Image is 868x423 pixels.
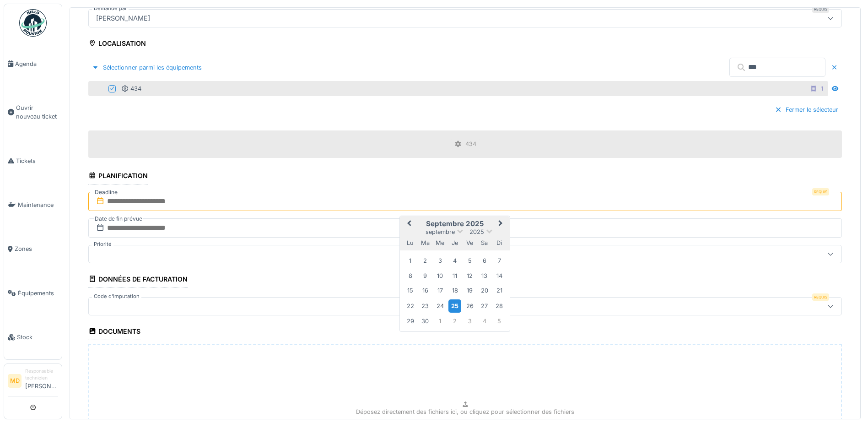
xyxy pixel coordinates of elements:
[478,255,491,267] div: Choose samedi 6 septembre 2025
[821,84,823,93] div: 1
[403,254,507,329] div: Month septembre, 2025
[17,333,58,342] span: Stock
[464,270,476,282] div: Choose vendredi 12 septembre 2025
[434,315,446,327] div: Choose mercredi 1 octobre 2025
[494,217,509,232] button: Next Month
[771,103,842,116] div: Fermer le sélecteur
[434,255,446,267] div: Choose mercredi 3 septembre 2025
[419,300,431,312] div: Choose mardi 23 septembre 2025
[400,220,510,228] h2: septembre 2025
[448,270,461,282] div: Choose jeudi 11 septembre 2025
[92,13,154,23] div: [PERSON_NAME]
[16,157,58,165] span: Tickets
[478,315,491,327] div: Choose samedi 4 octobre 2025
[18,289,58,298] span: Équipements
[448,255,461,267] div: Choose jeudi 4 septembre 2025
[464,284,476,297] div: Choose vendredi 19 septembre 2025
[493,255,506,267] div: Choose dimanche 7 septembre 2025
[419,315,431,327] div: Choose mardi 30 septembre 2025
[493,270,506,282] div: Choose dimanche 14 septembre 2025
[401,217,415,232] button: Previous Month
[88,325,140,340] div: Documents
[478,270,491,282] div: Choose samedi 13 septembre 2025
[4,227,62,271] a: Zones
[92,5,129,12] label: Demandé par
[94,187,119,197] label: Deadline
[448,237,461,249] div: jeudi
[464,300,476,312] div: Choose vendredi 26 septembre 2025
[464,255,476,267] div: Choose vendredi 5 septembre 2025
[121,84,141,93] div: 434
[356,407,574,416] p: Déposez directement des fichiers ici, ou cliquez pour sélectionner des fichiers
[419,270,431,282] div: Choose mardi 9 septembre 2025
[448,299,461,313] div: Choose jeudi 25 septembre 2025
[812,293,829,301] div: Requis
[404,315,416,327] div: Choose lundi 29 septembre 2025
[16,103,58,121] span: Ouvrir nouveau ticket
[434,270,446,282] div: Choose mercredi 10 septembre 2025
[8,374,22,388] li: MD
[404,255,416,267] div: Choose lundi 1 septembre 2025
[478,300,491,312] div: Choose samedi 27 septembre 2025
[4,183,62,227] a: Maintenance
[4,271,62,315] a: Équipements
[19,9,47,37] img: Badge_color-CXgf-gQk.svg
[92,240,113,248] label: Priorité
[15,60,58,68] span: Agenda
[448,284,461,297] div: Choose jeudi 18 septembre 2025
[493,300,506,312] div: Choose dimanche 28 septembre 2025
[88,272,188,288] div: Données de facturation
[404,300,416,312] div: Choose lundi 22 septembre 2025
[419,284,431,297] div: Choose mardi 16 septembre 2025
[493,237,506,249] div: dimanche
[493,284,506,297] div: Choose dimanche 21 septembre 2025
[4,86,62,139] a: Ouvrir nouveau ticket
[18,201,58,209] span: Maintenance
[88,37,146,52] div: Localisation
[464,237,476,249] div: vendredi
[25,368,58,382] div: Responsable technicien
[94,214,143,224] label: Date de fin prévue
[434,237,446,249] div: mercredi
[88,169,148,184] div: Planification
[812,188,829,195] div: Requis
[478,284,491,297] div: Choose samedi 20 septembre 2025
[92,293,141,300] label: Code d'imputation
[419,237,431,249] div: mardi
[25,368,58,394] li: [PERSON_NAME]
[404,270,416,282] div: Choose lundi 8 septembre 2025
[88,61,205,74] div: Sélectionner parmi les équipements
[464,315,476,327] div: Choose vendredi 3 octobre 2025
[4,42,62,86] a: Agenda
[493,315,506,327] div: Choose dimanche 5 octobre 2025
[404,284,416,297] div: Choose lundi 15 septembre 2025
[434,284,446,297] div: Choose mercredi 17 septembre 2025
[419,255,431,267] div: Choose mardi 2 septembre 2025
[426,228,455,235] span: septembre
[448,315,461,327] div: Choose jeudi 2 octobre 2025
[4,139,62,183] a: Tickets
[478,237,491,249] div: samedi
[404,237,416,249] div: lundi
[434,300,446,312] div: Choose mercredi 24 septembre 2025
[15,244,58,253] span: Zones
[4,315,62,359] a: Stock
[465,140,476,148] div: 434
[469,228,484,235] span: 2025
[8,368,58,396] a: MD Responsable technicien[PERSON_NAME]
[812,5,829,13] div: Requis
